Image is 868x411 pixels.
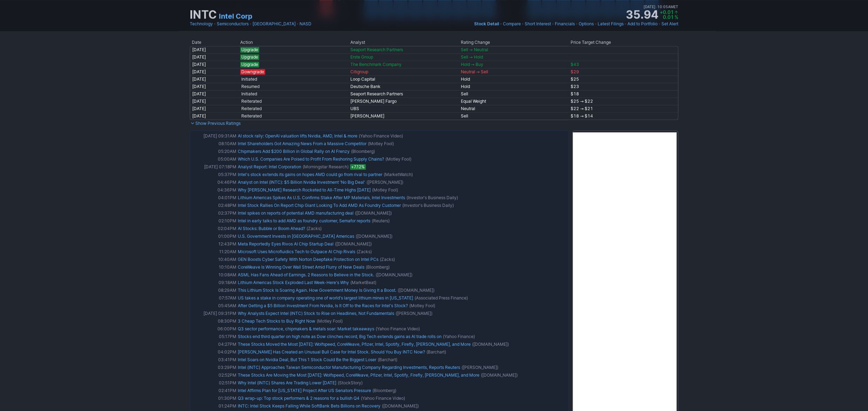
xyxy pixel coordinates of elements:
span: • [214,20,216,27]
td: 04:02PM [191,348,237,356]
td: $29 [568,68,678,75]
td: $22 → $21 [568,105,678,112]
td: [DATE] [190,112,238,120]
td: Hold [458,75,568,83]
td: 02:04PM [191,225,237,233]
td: 07:57AM [191,294,237,302]
span: (Barchart) [378,356,397,363]
span: • [658,20,661,27]
span: (Yahoo Finance Video) [376,325,420,332]
a: Intel's stock extends its gains on hopes AMD could go from rival to partner [238,172,382,177]
a: Options [579,20,594,27]
th: Action [238,39,348,46]
td: 09:18AM [191,279,237,287]
a: Set Alert [661,20,678,27]
span: Reiterated [240,113,263,119]
td: [DATE] [190,105,238,112]
a: Compare [503,20,521,27]
a: Meta Reportedly Eyes Rivos AI Chip Startup Deal [238,241,334,247]
span: ([DOMAIN_NAME]) [398,287,435,294]
td: 04:27PM [191,341,237,348]
td: 03:41PM [191,356,237,364]
a: Short Interest [525,20,551,27]
span: • [500,20,502,27]
a: Intel (INTC) Approaches Taiwan Semiconductor Manufacturing Company Regarding Investments, Reports... [238,365,460,370]
td: [DATE] 07:18PM [191,163,237,171]
td: $43 [568,61,678,68]
a: Intel Shareholders Got Amazing News From a Massive Competitor [238,141,366,146]
td: Hold → Buy [458,61,568,68]
a: AI stock rally: OpenAI valuation lifts Nvidia, AMD, Intel & more [238,133,357,139]
td: 05:37PM [191,171,237,178]
span: (Morningstar Research) [303,163,349,170]
span: +7.12% [350,164,366,170]
a: US takes a stake in company operating one of world's largest lithium mines in [US_STATE] [238,295,413,301]
span: (Bloomberg) [372,387,396,394]
td: 01:00PM [191,233,237,240]
a: Intel Corp [219,11,253,21]
a: Which U.S. Companies Are Poised to Profit From Reshoring Supply Chains? [238,156,384,162]
td: $23 [568,83,678,90]
a: Stocks end third quarter on high note as Dow clinches record, Big Tech extends gains as AI trade ... [238,334,442,339]
a: Intel spikes on reports of potential AMD manufacturing deal [238,210,354,216]
span: ([PERSON_NAME]) [396,310,432,317]
td: [DATE] [190,90,238,97]
span: • [655,4,657,10]
td: 02:37PM [191,209,237,217]
span: Stock Detail [474,21,499,26]
span: (MarketBeat) [350,279,376,286]
td: [DATE] [190,53,238,61]
span: • [522,20,524,27]
span: (Bloomberg) [351,148,375,155]
th: Date [190,39,238,46]
span: Downgrade [240,69,265,75]
span: (Motley Fool) [385,156,411,163]
a: Financials [555,20,575,27]
td: UBS [348,105,459,112]
td: 05:20AM [191,148,237,155]
th: Rating Change [458,39,568,46]
a: Analyst on Intel (INTC): $5 Billion Nvidia Investment 'No Big Deal' [238,180,365,185]
td: 10:10AM [191,263,237,271]
a: Analyst Report: Intel Corporation [238,164,301,169]
span: (Investor's Business Daily) [402,202,454,209]
span: (Yahoo Finance Video) [361,395,405,402]
span: (Investor's Business Daily) [406,194,458,201]
h1: INTC [190,9,217,20]
a: Chipmakers Add $200 Billion in Global Rally on AI Frenzy [238,149,350,154]
td: $18 [568,90,678,97]
td: [PERSON_NAME] Fargo [348,97,459,105]
a: NASD [300,20,311,27]
td: 05:17PM [191,333,237,341]
span: ([DOMAIN_NAME]) [335,241,372,248]
span: (Barchart) [426,349,446,356]
a: Lithium Americas Stock Exploded Last Week-Here's Why [238,280,349,285]
span: • [249,20,252,27]
td: 02:51PM [191,379,237,387]
td: 08:29AM [191,287,237,294]
a: Why [PERSON_NAME] Research Rocketed to All-Time Highs [DATE] [238,187,371,193]
a: GEN Boosts Cyber Safety With Norton Deepfake Protection on Intel PCs [238,257,378,262]
a: Technology [190,20,213,27]
td: [PERSON_NAME] [348,112,459,120]
a: Show Previous Ratings [190,121,241,126]
a: Microsoft Uses Microfluidics Tech to Outpace AI Chip Rivals [238,249,355,254]
a: These Stocks Moved the Most [DATE]: Wolfspeed, CoreWeave, Pfizer, Intel, Spotify, Firefly, [PERSO... [238,342,471,347]
span: (Zacks) [307,225,322,232]
td: 06:00PM [191,325,237,333]
span: • [552,20,554,27]
td: Erste Group [348,53,459,61]
td: [DATE] [190,46,238,53]
td: $18 → $14 [568,112,678,120]
td: 03:29PM [191,364,237,371]
span: (Motley Fool) [409,302,435,309]
td: Equal Weight [458,97,568,105]
a: Add to Portfolio [627,20,658,27]
td: 12:43PM [191,240,237,248]
img: nic2x2.gif [190,35,430,39]
td: Sell [458,90,568,97]
td: [DATE] [190,75,238,83]
td: [DATE] [190,61,238,68]
span: (Motley Fool) [372,187,398,194]
td: Hold [458,83,568,90]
